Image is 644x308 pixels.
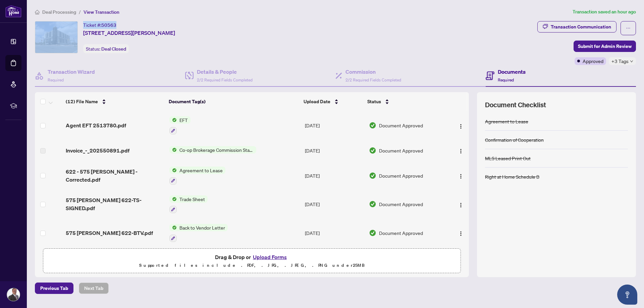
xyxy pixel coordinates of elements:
[169,224,228,242] button: Status IconBack to Vendor Letter
[169,116,177,124] img: Status Icon
[48,77,64,82] span: Required
[215,253,289,261] span: Drag & Drop or
[379,172,423,179] span: Document Approved
[83,29,175,37] span: [STREET_ADDRESS][PERSON_NAME]
[611,57,629,65] span: +3 Tags
[84,9,119,15] span: View Transaction
[458,174,464,179] img: Logo
[166,92,301,111] th: Document Tag(s)
[485,136,544,143] div: Confirmation of Cooperation
[169,167,177,174] img: Status Icon
[626,26,631,30] span: ellipsis
[177,146,256,153] span: Co-op Brokerage Commission Statement
[345,68,401,76] h4: Commission
[498,77,514,82] span: Required
[66,121,126,129] span: Agent EFT 2513780.pdf
[79,8,81,16] li: /
[302,161,366,190] td: [DATE]
[101,22,116,28] span: 50563
[35,10,40,14] span: home
[485,155,531,162] div: MLS Leased Print Out
[369,122,376,129] img: Document Status
[458,231,464,236] img: Logo
[551,21,611,32] div: Transaction Communication
[63,92,166,111] th: (12) File Name
[42,9,76,15] span: Deal Processing
[302,140,366,161] td: [DATE]
[455,145,466,156] button: Logo
[79,283,109,294] button: Next Tab
[66,168,164,184] span: 622 - 575 [PERSON_NAME] - Corrected.pdf
[498,68,526,76] h4: Documents
[66,146,129,155] span: Invoice_-_202550891.pdf
[301,92,365,111] th: Upload Date
[365,92,444,111] th: Status
[304,98,330,105] span: Upload Date
[379,229,423,237] span: Document Approved
[197,68,253,76] h4: Details & People
[169,146,256,153] button: Status IconCo-op Brokerage Commission Statement
[302,219,366,247] td: [DATE]
[177,167,225,174] span: Agreement to Lease
[458,124,464,129] img: Logo
[66,98,98,105] span: (12) File Name
[455,170,466,181] button: Logo
[578,41,632,52] span: Submit for Admin Review
[367,98,381,105] span: Status
[379,122,423,129] span: Document Approved
[455,199,466,209] button: Logo
[169,116,191,134] button: Status IconEFT
[83,21,116,29] div: Ticket #:
[485,173,539,180] div: Right at Home Schedule B
[7,288,20,301] img: Profile Icon
[169,224,177,231] img: Status Icon
[369,229,376,237] img: Document Status
[66,196,164,212] span: 575 [PERSON_NAME] 622-TS-SIGNED.pdf
[369,147,376,154] img: Document Status
[379,147,423,154] span: Document Approved
[197,77,253,82] span: 2/2 Required Fields Completed
[35,21,77,53] img: IMG-X12180455_1.jpg
[455,120,466,131] button: Logo
[169,167,225,185] button: Status IconAgreement to Lease
[345,77,401,82] span: 2/2 Required Fields Completed
[169,195,208,213] button: Status IconTrade Sheet
[5,5,21,17] img: logo
[537,21,616,33] button: Transaction Communication
[35,283,73,294] button: Previous Tab
[177,195,208,203] span: Trade Sheet
[169,195,177,203] img: Status Icon
[43,249,461,273] span: Drag & Drop orUpload FormsSupported files include .PDF, .JPG, .JPEG, .PNG under25MB
[40,283,68,294] span: Previous Tab
[48,68,95,76] h4: Transaction Wizard
[47,261,457,269] p: Supported files include .PDF, .JPG, .JPEG, .PNG under 25 MB
[369,172,376,179] img: Document Status
[302,111,366,140] td: [DATE]
[369,200,376,208] img: Document Status
[458,148,464,154] img: Logo
[573,8,636,16] article: Transaction saved an hour ago
[485,100,546,110] span: Document Checklist
[83,44,129,53] div: Status:
[101,46,126,52] span: Deal Closed
[574,41,636,52] button: Submit for Admin Review
[379,200,423,208] span: Document Approved
[455,228,466,238] button: Logo
[302,190,366,219] td: [DATE]
[169,146,177,153] img: Status Icon
[458,202,464,208] img: Logo
[617,285,637,305] button: Open asap
[485,118,528,125] div: Agreement to Lease
[583,57,603,65] span: Approved
[177,116,191,124] span: EFT
[177,224,228,231] span: Back to Vendor Letter
[251,253,289,261] button: Upload Forms
[66,229,153,237] span: 575 [PERSON_NAME] 622-BTV.pdf
[630,60,633,63] span: down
